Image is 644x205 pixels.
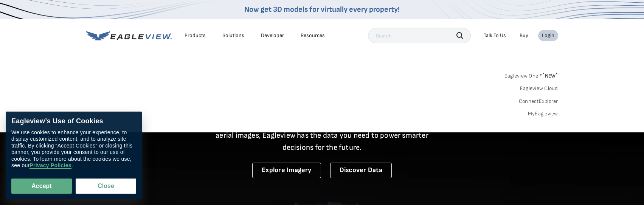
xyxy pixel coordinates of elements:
a: Discover Data [330,163,392,178]
a: Eagleview One™*NEW* [504,70,558,79]
div: Products [185,32,206,39]
div: Talk To Us [484,32,506,39]
a: Developer [261,32,284,39]
a: Buy [520,32,528,39]
a: Eagleview Cloud [520,85,558,92]
a: MyEagleview [528,110,558,117]
div: Login [542,32,554,39]
button: Close [76,179,136,194]
button: Accept [11,179,72,194]
div: Eagleview’s Use of Cookies [11,117,136,126]
input: Search [368,28,471,43]
a: Privacy Policies [29,163,71,169]
a: Now get 3D models for virtually every property! [244,5,400,14]
div: Solutions [222,32,244,39]
span: NEW [542,73,558,79]
a: ConnectExplorer [519,98,558,105]
div: Resources [301,32,325,39]
p: A new era starts here. Built on more than 3.5 billion high-resolution aerial images, Eagleview ha... [206,117,438,154]
a: Explore Imagery [252,163,321,178]
div: We use cookies to enhance your experience, to display customized content, and to analyze site tra... [11,129,136,169]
